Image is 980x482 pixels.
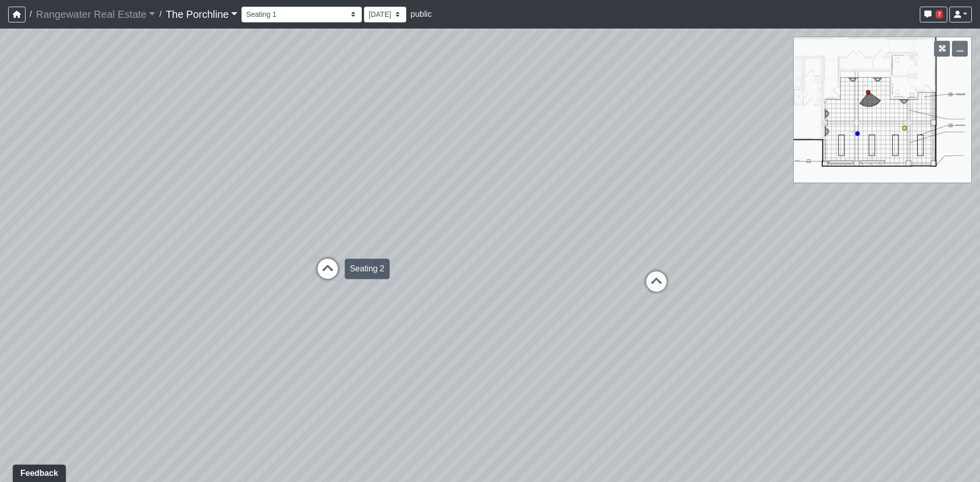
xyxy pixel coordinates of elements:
span: / [26,4,36,24]
span: 7 [936,10,943,18]
a: The Porchline [166,4,238,24]
a: Rangewater Real Estate [36,4,155,24]
iframe: Ybug feedback widget [8,462,68,482]
button: 7 [920,7,947,22]
span: public [410,10,432,18]
div: Seating 2 [345,259,389,279]
span: / [155,4,165,24]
